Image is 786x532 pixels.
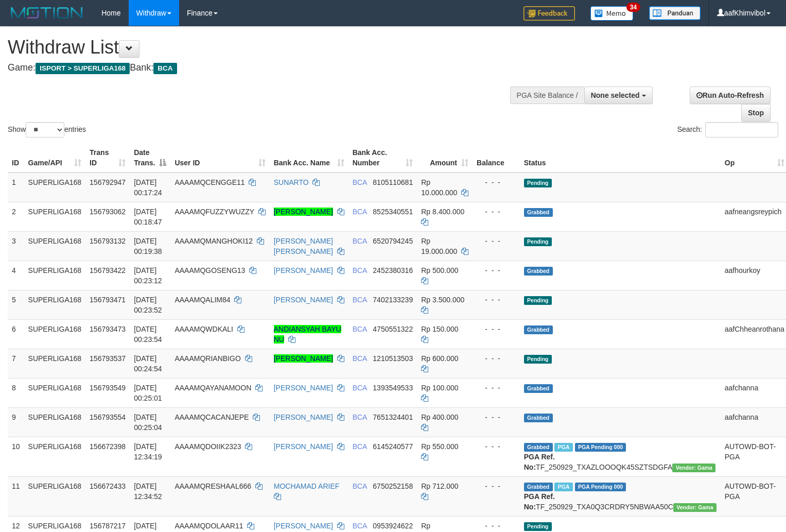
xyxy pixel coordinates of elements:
img: panduan.png [649,6,701,20]
span: 156793471 [90,296,126,304]
span: Rp 8.400.000 [421,208,464,216]
div: - - - [477,324,516,334]
span: AAAAMQAYANAMOON [174,384,251,392]
img: MOTION_logo.png [8,5,86,21]
span: 156672433 [90,482,126,490]
span: AAAAMQWDKALI [174,325,233,333]
td: 4 [8,261,24,290]
td: 3 [8,231,24,261]
span: AAAAMQGOSENG13 [174,266,245,274]
span: Rp 550.000 [421,442,458,451]
input: Search: [705,122,778,138]
td: SUPERLIGA168 [24,290,86,319]
span: 156787217 [90,522,126,530]
th: Bank Acc. Name: activate to sort column ascending [270,143,348,173]
span: AAAAMQDOLAAR11 [174,522,243,530]
td: SUPERLIGA168 [24,349,86,378]
span: 156793554 [90,413,126,421]
span: PGA Pending [575,483,626,491]
span: Rp 500.000 [421,266,458,274]
div: - - - [477,295,516,305]
td: SUPERLIGA168 [24,319,86,349]
span: BCA [353,522,367,530]
span: AAAAMQRESHAAL666 [174,482,251,490]
div: - - - [477,521,516,531]
a: ANDIANSYAH BAYU NU [274,325,341,344]
span: Copy 7402133239 to clipboard [373,296,413,304]
a: [PERSON_NAME] [274,296,333,304]
span: 156793537 [90,354,126,363]
span: 156793062 [90,208,126,216]
span: BCA [353,413,367,421]
span: Copy 8525340551 to clipboard [373,208,413,216]
span: Vendor URL: https://trx31.1velocity.biz [672,464,715,472]
td: 5 [8,290,24,319]
label: Search: [677,122,778,138]
span: 156672398 [90,442,126,451]
span: Marked by aafsoycanthlai [554,483,572,491]
a: [PERSON_NAME] [274,208,333,216]
span: Pending [524,179,552,187]
span: Copy 2452380316 to clipboard [373,266,413,274]
span: BCA [353,178,367,186]
b: PGA Ref. No: [524,453,555,471]
div: - - - [477,177,516,187]
a: SUNARTO [274,178,309,186]
span: Pending [524,355,552,364]
td: SUPERLIGA168 [24,261,86,290]
th: Bank Acc. Number: activate to sort column ascending [348,143,417,173]
span: [DATE] 00:19:38 [134,237,162,255]
a: [PERSON_NAME] [PERSON_NAME] [274,237,333,255]
span: Copy 6750252158 to clipboard [373,482,413,490]
span: ISPORT > SUPERLIGA168 [36,63,130,74]
span: BCA [353,384,367,392]
span: Marked by aafsoycanthlai [554,443,572,452]
span: Rp 150.000 [421,325,458,333]
span: Grabbed [524,325,553,334]
b: PGA Ref. No: [524,492,555,511]
span: [DATE] 00:23:54 [134,325,162,344]
td: SUPERLIGA168 [24,476,86,516]
span: Copy 1393549533 to clipboard [373,384,413,392]
div: - - - [477,207,516,217]
span: 34 [626,3,640,12]
th: User ID: activate to sort column ascending [170,143,269,173]
span: [DATE] 12:34:19 [134,442,162,461]
span: AAAAMQALIM84 [174,296,230,304]
div: - - - [477,412,516,422]
a: Stop [741,104,771,122]
div: - - - [477,383,516,393]
a: [PERSON_NAME] [274,384,333,392]
a: [PERSON_NAME] [274,354,333,363]
select: Showentries [26,122,64,138]
th: ID [8,143,24,173]
td: 11 [8,476,24,516]
span: None selected [591,91,640,99]
td: 6 [8,319,24,349]
td: 7 [8,349,24,378]
th: Date Trans.: activate to sort column descending [130,143,170,173]
span: Grabbed [524,414,553,422]
button: None selected [584,87,653,104]
span: Grabbed [524,483,553,491]
img: Button%20Memo.svg [590,6,634,21]
span: Copy 8105110681 to clipboard [373,178,413,186]
td: SUPERLIGA168 [24,407,86,437]
span: [DATE] 00:25:04 [134,413,162,432]
span: Copy 0953924622 to clipboard [373,522,413,530]
span: Copy 4750551322 to clipboard [373,325,413,333]
span: Pending [524,522,552,531]
span: AAAAMQCACANJEPE [174,413,249,421]
span: 156793549 [90,384,126,392]
span: [DATE] 12:34:52 [134,482,162,501]
a: [PERSON_NAME] [274,522,333,530]
span: Copy 6520794245 to clipboard [373,237,413,245]
td: SUPERLIGA168 [24,202,86,231]
span: AAAAMQFUZZYWUZZY [174,208,254,216]
div: - - - [477,481,516,491]
th: Status [520,143,721,173]
th: Balance [473,143,520,173]
span: Grabbed [524,443,553,452]
span: 156792947 [90,178,126,186]
td: SUPERLIGA168 [24,173,86,202]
